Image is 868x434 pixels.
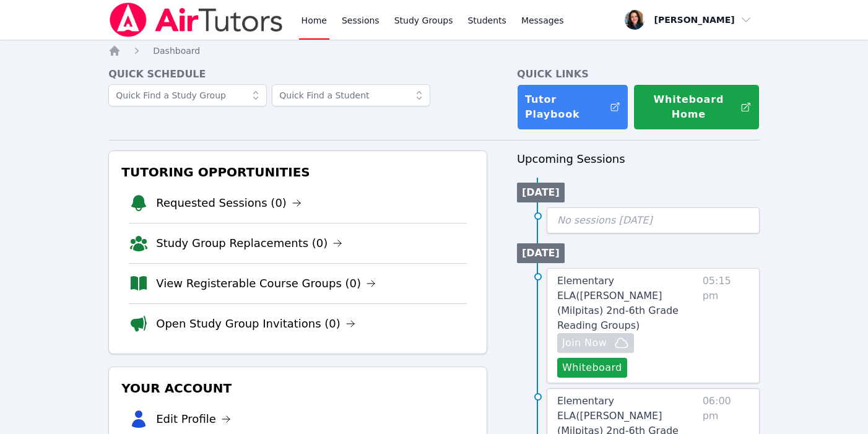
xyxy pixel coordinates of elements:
span: 05:15 pm [703,274,749,378]
li: [DATE] [517,243,565,263]
a: Requested Sessions (0) [156,194,302,212]
h4: Quick Schedule [108,67,487,82]
button: Whiteboard Home [633,84,759,130]
h3: Your Account [119,377,477,399]
span: Dashboard [153,46,200,56]
li: [DATE] [517,183,565,202]
a: Dashboard [153,45,200,57]
a: Open Study Group Invitations (0) [156,315,355,332]
span: Messages [521,14,564,27]
a: View Registerable Course Groups (0) [156,275,376,292]
nav: Breadcrumb [108,45,760,57]
input: Quick Find a Study Group [108,84,267,106]
button: Join Now [557,333,634,353]
span: Elementary ELA ( [PERSON_NAME] (Milpitas) 2nd-6th Grade Reading Groups ) [557,275,679,331]
input: Quick Find a Student [272,84,430,106]
button: Whiteboard [557,358,627,378]
h3: Upcoming Sessions [517,150,760,168]
a: Edit Profile [156,410,231,428]
img: Air Tutors [108,2,284,37]
h3: Tutoring Opportunities [119,161,477,183]
h4: Quick Links [517,67,760,82]
span: Join Now [562,336,607,350]
span: No sessions [DATE] [557,214,653,226]
a: Study Group Replacements (0) [156,235,342,252]
a: Tutor Playbook [517,84,628,130]
a: Elementary ELA([PERSON_NAME] (Milpitas) 2nd-6th Grade Reading Groups) [557,274,698,333]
